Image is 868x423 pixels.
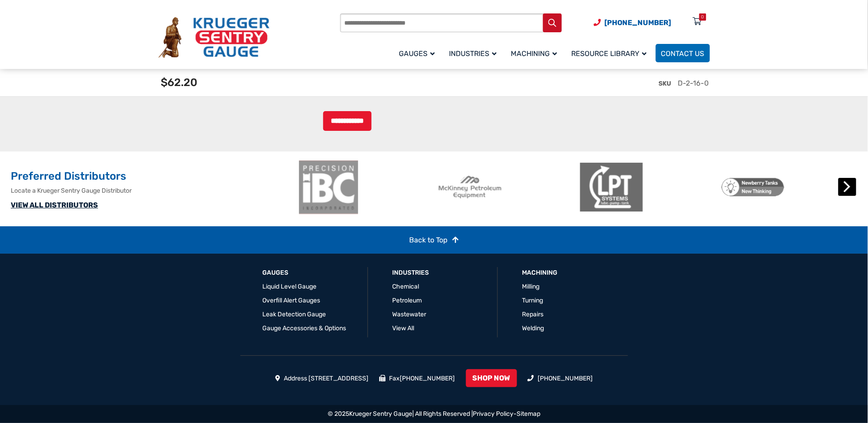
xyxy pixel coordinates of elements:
[522,311,544,318] a: Repairs
[678,79,709,87] span: D-2-16-0
[594,17,671,28] a: Phone Number (920) 434-8860
[11,186,293,195] p: Locate a Krueger Sentry Gauge Distributor
[399,49,435,58] span: Gauges
[449,49,497,58] span: Industries
[722,160,784,214] img: Newberry Tanks
[538,375,593,382] a: [PHONE_NUMBER]
[566,43,656,64] a: Resource Library
[661,49,705,58] span: Contact Us
[605,18,671,27] span: [PHONE_NUMBER]
[263,297,321,304] a: Overfill Alert Gauges
[158,17,269,58] img: Krueger Sentry Gauge
[444,43,506,64] a: Industries
[263,311,326,318] a: Leak Detection Gauge
[393,324,415,332] a: View All
[659,80,671,87] span: SKU
[506,43,566,64] a: Machining
[701,13,704,21] div: 0
[522,268,558,277] a: Machining
[439,160,501,214] img: McKinney Petroleum Equipment
[393,268,429,277] a: Industries
[263,283,317,290] a: Liquid Level Gauge
[517,410,540,418] a: Sitemap
[466,369,517,387] a: SHOP NOW
[394,43,444,64] a: Gauges
[656,44,710,62] a: Contact Us
[584,220,593,229] button: 3 of 2
[263,324,346,332] a: Gauge Accessories & Options
[473,410,513,418] a: Privacy Policy
[393,283,419,290] a: Chemical
[275,374,369,383] li: Address [STREET_ADDRESS]
[557,220,566,229] button: 1 of 2
[522,297,543,304] a: Turning
[571,220,580,229] button: 2 of 2
[349,410,412,418] a: Krueger Sentry Gauge
[379,374,455,383] li: Fax
[522,283,540,290] a: Milling
[263,268,289,277] a: GAUGES
[11,201,98,209] a: VIEW ALL DISTRIBUTORS
[511,49,557,58] span: Machining
[297,160,360,214] img: ibc-logo
[11,169,293,184] h2: Preferred Distributors
[838,178,856,196] button: Next
[580,160,643,214] img: LPT
[572,49,647,58] span: Resource Library
[522,324,544,332] a: Welding
[393,297,422,304] a: Petroleum
[393,311,427,318] a: Wastewater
